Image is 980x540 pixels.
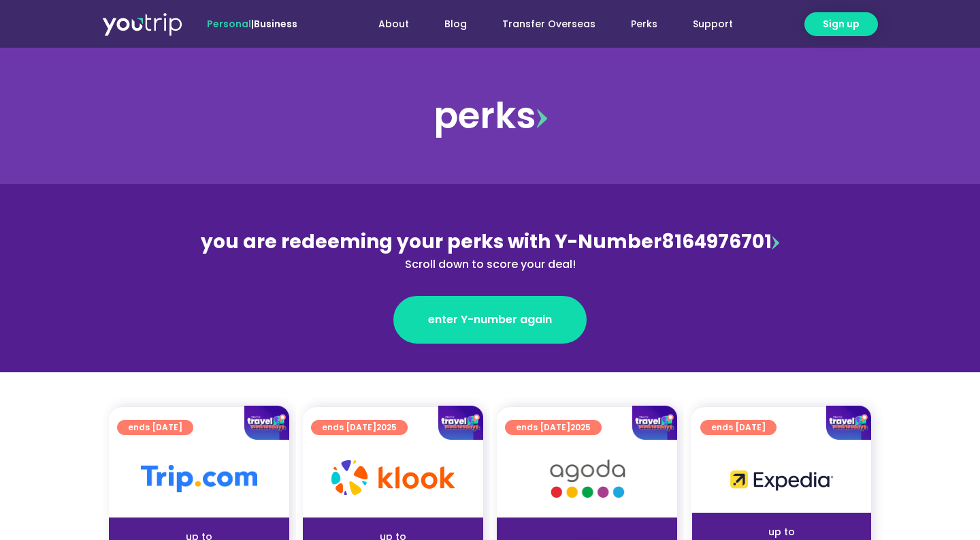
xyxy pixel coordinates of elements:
[427,12,485,37] a: Blog
[703,525,860,539] div: up to
[334,12,751,37] nav: Menu
[823,17,860,31] span: Sign up
[393,296,587,344] a: enter Y-number again
[428,312,552,328] span: enter Y-number again
[201,228,661,255] span: you are redeeming your perks with Y-Number
[195,228,785,273] div: 8164976701
[613,12,675,37] a: Perks
[485,12,613,37] a: Transfer Overseas
[207,17,297,31] span: |
[195,256,785,273] div: Scroll down to score your deal!
[675,12,751,37] a: Support
[804,12,878,36] a: Sign up
[361,12,427,37] a: About
[207,17,251,31] span: Personal
[254,17,297,31] a: Business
